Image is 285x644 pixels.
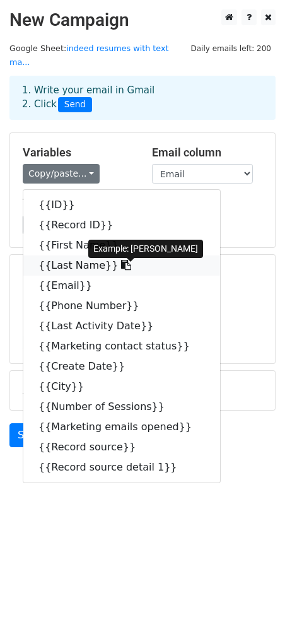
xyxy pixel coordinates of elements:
[222,583,285,644] iframe: Chat Widget
[23,146,133,160] h5: Variables
[9,44,168,67] a: indeed resumes with text ma...
[23,164,100,184] a: Copy/paste...
[152,146,262,160] h5: Email column
[23,397,220,417] a: {{Number of Sessions}}
[23,195,220,215] a: {{ID}}
[186,44,276,53] a: Daily emails left: 200
[23,377,220,397] a: {{City}}
[23,356,220,377] a: {{Create Date}}
[23,255,220,276] a: {{Last Name}}
[23,276,220,296] a: {{Email}}
[23,296,220,316] a: {{Phone Number}}
[23,417,220,437] a: {{Marketing emails opened}}
[9,9,276,31] h2: New Campaign
[13,83,272,112] div: 1. Write your email in Gmail 2. Click
[186,42,276,56] span: Daily emails left: 200
[23,457,220,477] a: {{Record source detail 1}}
[23,235,220,255] a: {{First Name}}
[23,316,220,336] a: {{Last Activity Date}}
[88,240,203,258] div: Example: [PERSON_NAME]
[58,97,92,112] span: Send
[9,44,168,67] small: Google Sheet:
[9,423,51,447] a: Send
[23,437,220,457] a: {{Record source}}
[23,336,220,356] a: {{Marketing contact status}}
[23,215,220,235] a: {{Record ID}}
